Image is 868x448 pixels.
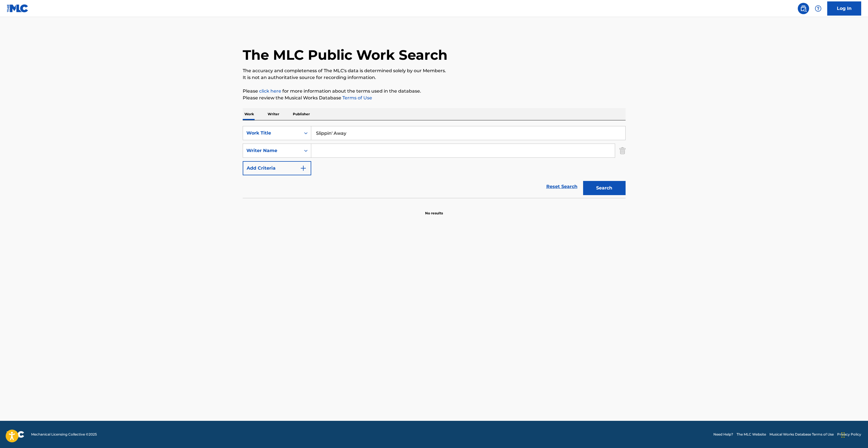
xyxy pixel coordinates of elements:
[812,3,824,14] div: Help
[300,165,307,172] img: 9d2ae6d4665cec9f34b9.svg
[827,1,861,16] a: Log In
[769,432,834,437] a: Musical Works Database Terms of Use
[7,431,24,438] img: logo
[543,180,580,193] a: Reset Search
[243,88,626,95] p: Please for more information about the terms used in the database.
[841,426,845,443] div: Drag
[243,161,311,175] button: Add Criteria
[840,421,868,448] iframe: Chat Widget
[583,181,626,195] button: Search
[425,204,443,216] p: No results
[737,432,766,437] a: The MLC Website
[341,95,372,101] a: Terms of Use
[243,126,626,198] form: Search Form
[243,46,447,63] h1: The MLC Public Work Search
[243,95,626,101] p: Please review the Musical Works Database
[800,5,807,12] img: search
[243,108,256,120] p: Work
[266,108,281,120] p: Writer
[243,67,626,74] p: The accuracy and completeness of The MLC's data is determined solely by our Members.
[7,4,29,12] img: MLC Logo
[798,3,809,14] a: Public Search
[246,147,297,154] div: Writer Name
[837,432,861,437] a: Privacy Policy
[243,74,626,81] p: It is not an authoritative source for recording information.
[815,5,822,12] img: help
[259,88,281,94] a: click here
[246,130,297,136] div: Work Title
[291,108,312,120] p: Publisher
[31,432,97,437] span: Mechanical Licensing Collective © 2025
[619,144,626,158] img: Delete Criterion
[713,432,733,437] a: Need Help?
